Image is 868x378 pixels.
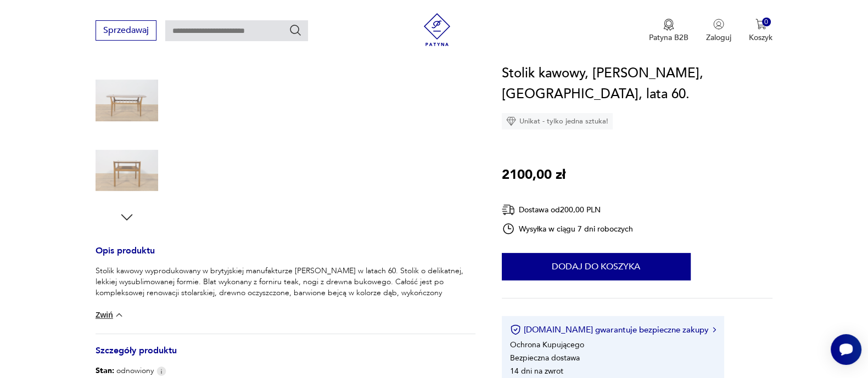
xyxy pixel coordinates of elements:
b: Stan: [96,365,114,376]
button: 0Koszyk [749,19,772,43]
a: Ikona medaluPatyna B2B [649,19,688,43]
button: [DOMAIN_NAME] gwarantuje bezpieczne zakupy [510,324,716,335]
li: Bezpieczna dostawa [510,353,580,363]
img: Patyna - sklep z meblami i dekoracjami vintage [421,13,453,46]
h1: Stolik kawowy, [PERSON_NAME], [GEOGRAPHIC_DATA], lata 60. [502,63,772,105]
button: Sprzedawaj [96,20,156,41]
img: Ikona certyfikatu [510,324,521,335]
h3: Szczegóły produktu [96,347,475,365]
button: Zwiń [96,309,125,320]
img: Ikonka użytkownika [713,19,724,30]
img: Ikona dostawy [502,203,515,217]
div: Unikat - tylko jedna sztuka! [502,113,613,129]
div: Wysyłka w ciągu 7 dni roboczych [502,222,634,235]
div: Dostawa od 200,00 PLN [502,203,634,217]
li: 14 dni na zwrot [510,366,563,376]
button: Szukaj [289,24,302,37]
button: Zaloguj [706,19,731,43]
img: Ikona koszyka [755,19,766,30]
a: Sprzedawaj [96,27,156,35]
img: Zdjęcie produktu Stolik kawowy, Nathan, Wielka Brytania, lata 60. [96,139,158,202]
img: chevron down [114,309,125,320]
p: Zaloguj [706,32,731,43]
li: Ochrona Kupującego [510,340,584,350]
button: Patyna B2B [649,19,688,43]
div: 0 [762,18,771,27]
img: Ikona medalu [663,19,674,31]
h3: Opis produktu [96,247,475,266]
img: Ikona strzałki w prawo [713,327,716,332]
button: Dodaj do koszyka [502,253,691,280]
img: Info icon [156,366,166,376]
img: Ikona diamentu [506,116,516,126]
p: 2100,00 zł [502,165,565,185]
iframe: Smartsupp widget button [831,334,861,365]
p: Koszyk [749,32,772,43]
img: Zdjęcie produktu Stolik kawowy, Nathan, Wielka Brytania, lata 60. [96,69,158,132]
p: Patyna B2B [649,32,688,43]
span: odnowiony [96,365,154,376]
p: Stolik kawowy wyprodukowany w brytyjskiej manufakturze [PERSON_NAME] w latach 60. Stolik o delika... [96,266,475,309]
